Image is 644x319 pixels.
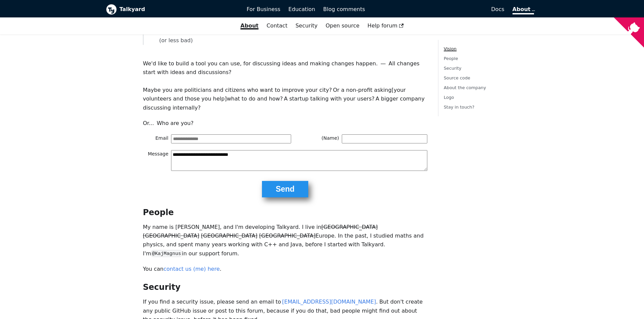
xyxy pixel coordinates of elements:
a: Logo [444,95,454,100]
a: Help forum [364,20,408,31]
h2: People [143,207,427,217]
a: [EMAIL_ADDRESS][DOMAIN_NAME] [282,299,376,305]
strike: [GEOGRAPHIC_DATA] [201,233,257,239]
span: Blog comments [323,6,365,12]
b: Talkyard [119,5,237,14]
a: Stay in touch? [444,105,474,110]
a: Contact [263,20,291,31]
strike: [GEOGRAPHIC_DATA] [259,233,316,239]
p: Maybe you are politicians and citizens who want to improve your city? Or a non-profit asking [you... [143,86,427,112]
span: For Business [247,6,280,12]
p: My name is [PERSON_NAME], and I'm developing Talkyard. I live in Europe. In the past, I studied m... [143,223,427,258]
code: @KajMagnus [151,250,182,257]
a: Docs [369,4,508,15]
span: Help forum [368,22,404,29]
strike: [GEOGRAPHIC_DATA] [143,233,199,239]
a: Blog comments [319,4,369,15]
p: (or less bad) [149,36,422,45]
span: Email [143,134,171,143]
a: Open source [322,20,364,31]
h2: Security [143,282,427,292]
a: Education [284,4,319,15]
button: Send [262,181,308,197]
a: About [236,20,263,31]
a: Source code [444,75,470,80]
a: For Business [243,4,284,15]
a: Talkyard logoTalkyard [106,4,237,15]
span: Message [143,150,171,171]
a: Security [444,66,462,71]
a: People [444,56,458,61]
a: Vision [444,46,457,51]
img: Talkyard logo [106,4,117,15]
input: Email [171,134,291,143]
textarea: Message [171,150,427,171]
a: contact us (me) here [163,266,220,272]
p: Or... Who are you? [143,119,427,128]
span: Education [288,6,315,12]
a: About the company [444,85,486,90]
span: (Name) [314,134,342,143]
p: You can . [143,265,427,273]
input: (Name) [342,134,427,143]
a: Security [291,20,322,31]
strike: [GEOGRAPHIC_DATA] [321,224,378,230]
a: About [513,6,534,14]
span: Docs [491,6,504,12]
